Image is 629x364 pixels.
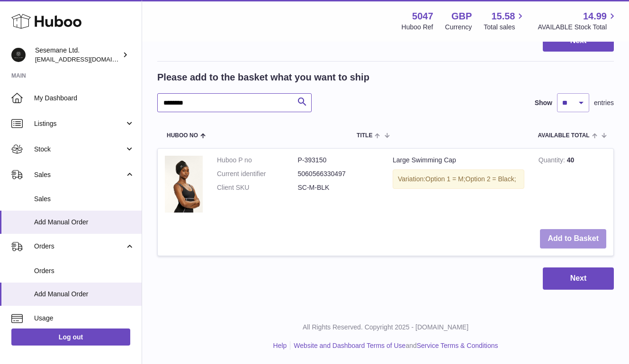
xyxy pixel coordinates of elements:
a: Help [273,342,287,349]
span: Sales [34,170,125,179]
img: info@soulcap.com [11,48,26,62]
span: Listings [34,119,125,128]
a: Website and Dashboard Terms of Use [294,342,405,349]
strong: GBP [451,10,472,23]
dd: SC-M-BLK [298,183,379,192]
button: Add to Basket [540,229,606,249]
dd: 5060566330497 [298,169,379,178]
span: Option 1 = M; [425,175,465,183]
span: My Dashboard [34,94,135,103]
span: Title [357,133,372,139]
span: 15.58 [491,10,515,23]
div: Sesemane Ltd. [35,46,120,64]
span: AVAILABLE Stock Total [538,23,618,32]
td: Large Swimming Cap [386,149,531,222]
img: Large Swimming Cap [165,156,203,213]
span: Stock [34,145,125,154]
strong: 5047 [412,10,433,23]
h2: Please add to the basket what you want to ship [157,71,369,84]
dt: Client SKU [217,183,298,192]
span: Sales [34,195,135,204]
div: Currency [445,23,472,32]
dt: Current identifier [217,169,298,178]
span: AVAILABLE Total [538,133,590,139]
dd: P-393150 [298,156,379,165]
span: Huboo no [167,133,198,139]
p: All Rights Reserved. Copyright 2025 - [DOMAIN_NAME] [150,323,621,332]
span: Option 2 = Black; [466,175,516,183]
span: Orders [34,266,135,275]
a: Log out [11,328,130,346]
span: Orders [34,242,125,251]
span: 14.99 [583,10,607,23]
dt: Huboo P no [217,156,298,165]
span: Usage [34,314,135,323]
a: Service Terms & Conditions [417,342,498,349]
div: Variation: [393,169,524,189]
div: Huboo Ref [402,23,433,32]
span: entries [594,98,614,107]
span: Add Manual Order [34,218,135,227]
button: Next [543,267,614,290]
a: 15.58 Total sales [484,10,526,32]
li: and [290,341,498,350]
span: Add Manual Order [34,290,135,299]
label: Show [535,98,552,107]
a: 14.99 AVAILABLE Stock Total [538,10,618,32]
strong: Quantity [539,156,567,166]
span: Total sales [484,23,526,32]
span: [EMAIL_ADDRESS][DOMAIN_NAME] [35,55,139,63]
td: 40 [531,149,613,222]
